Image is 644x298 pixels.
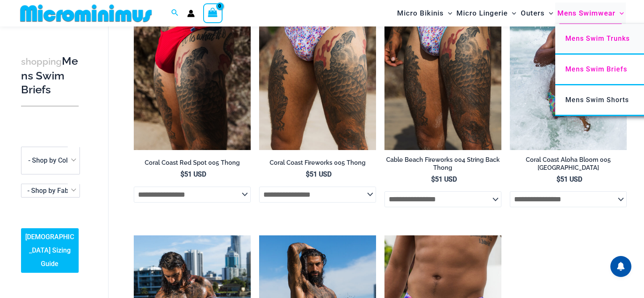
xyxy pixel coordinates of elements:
span: $ [306,170,310,178]
img: MM SHOP LOGO FLAT [17,4,155,23]
span: Micro Lingerie [456,3,508,24]
span: Micro Bikinis [397,3,444,24]
span: Menu Toggle [444,3,452,24]
a: Micro LingerieMenu ToggleMenu Toggle [454,3,518,24]
h3: Mens Swim Briefs [21,54,79,97]
span: Mens Swimwear [557,3,615,24]
span: - Shop by Color [21,147,80,174]
span: Outers [521,3,545,24]
a: Cable Beach Fireworks 004 String Back Thong [384,156,501,175]
span: Mens Swim Shorts [565,96,629,104]
span: $ [180,170,184,178]
bdi: 51 USD [180,170,206,178]
span: Mens Swim Trunks [565,34,630,42]
bdi: 51 USD [431,175,457,183]
span: shopping [21,56,62,67]
a: Coral Coast Red Spot 005 Thong [134,159,251,170]
span: - Shop by Fabric [27,187,76,195]
a: View Shopping Cart, empty [203,3,223,23]
nav: Site Navigation [394,1,627,25]
a: Coral Coast Fireworks 005 Thong [259,159,376,170]
span: Menu Toggle [508,3,516,24]
bdi: 51 USD [306,170,331,178]
span: - Shop by Fabric [21,184,80,198]
span: Menu Toggle [615,3,624,24]
h2: Cable Beach Fireworks 004 String Back Thong [384,156,501,171]
bdi: 51 USD [557,175,582,183]
span: Menu Toggle [545,3,553,24]
a: Search icon link [171,8,179,18]
span: - Shop by Color [28,156,74,164]
a: Account icon link [187,10,195,17]
span: $ [431,175,435,183]
span: $ [557,175,560,183]
span: - Shop by Fabric [21,184,80,197]
span: Mens Swim Briefs [565,65,627,73]
a: Mens SwimwearMenu ToggleMenu Toggle [555,3,626,24]
a: Coral Coast Aloha Bloom 005 [GEOGRAPHIC_DATA] [510,156,627,175]
a: Micro BikinisMenu ToggleMenu Toggle [395,3,454,24]
h2: Coral Coast Fireworks 005 Thong [259,159,376,167]
h2: Coral Coast Red Spot 005 Thong [134,159,251,167]
h2: Coral Coast Aloha Bloom 005 [GEOGRAPHIC_DATA] [510,156,627,171]
a: [DEMOGRAPHIC_DATA] Sizing Guide [21,228,79,273]
span: - Shop by Color [21,147,80,174]
a: OutersMenu ToggleMenu Toggle [519,3,555,24]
